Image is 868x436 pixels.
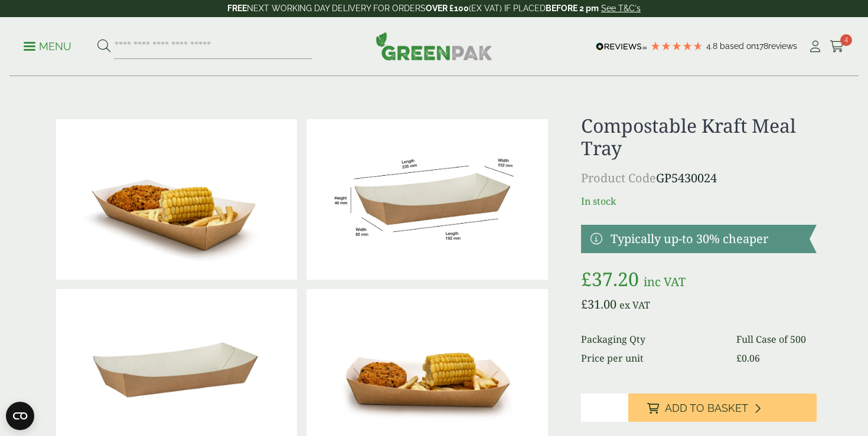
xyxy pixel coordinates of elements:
dd: Full Case of 500 [736,332,817,346]
span: Add to Basket [665,402,748,415]
dt: Packaging Qty [581,332,723,346]
button: Open CMP widget [6,402,34,430]
span: reviews [768,41,797,51]
bdi: 31.00 [581,296,616,312]
span: 4.8 [706,41,720,51]
a: See T&C's [601,4,641,13]
strong: FREE [227,4,247,13]
bdi: 37.20 [581,266,639,291]
span: Based on [720,41,756,51]
dt: Price per unit [581,351,723,365]
span: £ [581,266,592,291]
span: ex VAT [619,299,650,312]
a: 4 [830,38,844,55]
bdi: 0.06 [736,352,760,365]
button: Add to Basket [628,394,817,422]
i: My Account [808,41,823,53]
h1: Compostable Kraft Meal Tray [581,114,817,160]
span: inc VAT [644,274,686,290]
p: In stock [581,194,817,208]
a: Menu [24,40,71,51]
span: £ [736,352,742,365]
img: REVIEWS.io [596,42,647,51]
p: GP5430024 [581,169,817,187]
img: IMG_5658 [56,119,297,280]
span: 178 [756,41,768,51]
span: 4 [840,34,852,46]
span: £ [581,296,588,312]
p: Menu [24,40,71,54]
img: MealTray_standard [306,119,547,280]
i: Cart [830,41,844,53]
strong: OVER £100 [426,4,469,13]
span: Product Code [581,170,656,186]
div: 4.78 Stars [650,41,703,51]
strong: BEFORE 2 pm [546,4,599,13]
img: GreenPak Supplies [376,32,492,60]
